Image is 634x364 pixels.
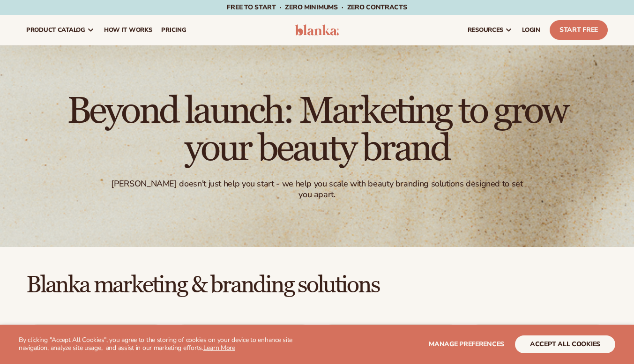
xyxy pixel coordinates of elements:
a: Start Free [550,20,608,40]
span: Manage preferences [429,340,504,349]
span: Free to start · ZERO minimums · ZERO contracts [227,3,407,12]
a: resources [463,15,517,45]
span: How It Works [104,26,152,34]
button: accept all cookies [515,335,615,353]
button: Manage preferences [429,335,504,353]
a: pricing [157,15,191,45]
a: Learn More [203,343,235,352]
h1: Beyond launch: Marketing to grow your beauty brand [60,92,575,167]
p: By clicking "Accept All Cookies", you agree to the storing of cookies on your device to enhance s... [19,336,313,352]
a: LOGIN [517,15,545,45]
span: product catalog [26,26,85,34]
span: resources [468,26,503,34]
a: product catalog [22,15,99,45]
span: LOGIN [522,26,540,34]
span: pricing [161,26,186,34]
img: logo [295,24,339,36]
div: [PERSON_NAME] doesn't just help you start - we help you scale with beauty branding solutions desi... [111,178,523,201]
a: How It Works [99,15,157,45]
